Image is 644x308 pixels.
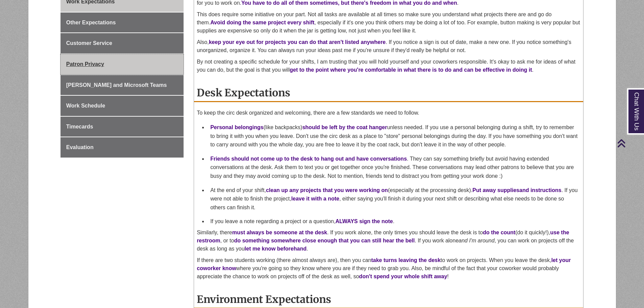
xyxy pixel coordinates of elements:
span: Personal belongings [210,124,263,130]
h2: Desk Expectations [194,84,583,102]
strong: do the count [483,230,515,235]
a: Patron Privacy [61,54,184,74]
span: keep your eye out for projects you can do that aren't listed anywhere [209,39,386,45]
span: Other Expectations [66,20,116,25]
span: let me know beforehand [245,246,307,252]
span: and instructions [519,187,561,193]
em: and I'm around [459,238,495,243]
span: Work Schedule [66,103,105,109]
span: Avoid doing the same project every shift [210,20,314,25]
a: Timecards [61,117,184,137]
p: To keep the circ desk organized and welcoming, there are a few standards we need to follow. [197,109,580,117]
p: If there are two students working (there almost always are), then you can to work on projects. Wh... [197,256,580,281]
span: get to the point where you're comfortable in what there is to do and can be effective in doing it [290,67,532,73]
a: Customer Service [61,33,184,53]
span: ALWAYS sign the note [335,218,393,224]
p: Also, . If you notice a sign is out of date, make a new one. If you notice something's unorganize... [197,38,580,54]
li: If you leave a note regarding a project or a question, . [208,214,580,229]
p: Similarly, there . If you work alone, the only times you should leave the desk is to (do it quick... [197,229,580,253]
strong: clean up any projects that you were working on [266,187,388,193]
span: Patron Privacy [66,61,104,67]
span: Customer Service [66,40,112,46]
span: Put away supplies [473,187,520,193]
a: Back to Top [617,139,642,148]
span: should be left by the coat hanger [302,124,387,130]
p: By not creating a specific schedule for your shifts, I am trusting that you will hold yourself an... [197,58,580,74]
strong: take turns leaving the desk [371,257,440,263]
li: . They can say something briefly but avoid having extended conversations at the desk. Ask them to... [208,152,580,183]
span: Timecards [66,124,93,129]
span: don't spend your whole shift away [359,274,447,279]
a: [PERSON_NAME] and Microsoft Teams [61,75,184,95]
a: Other Expectations [61,13,184,33]
span: Friends should not come up to the desk to hang out and have conversations [210,156,407,162]
p: This does require some initiative on your part. Not all tasks are available at all times so make ... [197,10,580,35]
span: [PERSON_NAME] and Microsoft Teams [66,82,167,88]
a: Work Schedule [61,96,184,116]
span: Evaluation [66,144,94,150]
span: must always be someone at the desk [232,230,327,235]
li: (like backpacks) unless needed. If you use a personal belonging during a shift, try to remember t... [208,120,580,152]
span: let your coworker know [197,257,571,271]
span: use the restroom [197,230,569,243]
span: do something somewhere close enough that you can still hear the bell [234,238,414,243]
a: Evaluation [61,137,184,158]
strong: leave it with a note [291,196,339,202]
li: At the end of your shift, (especially at the processing desk). . If you were not able to finish t... [208,183,580,215]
